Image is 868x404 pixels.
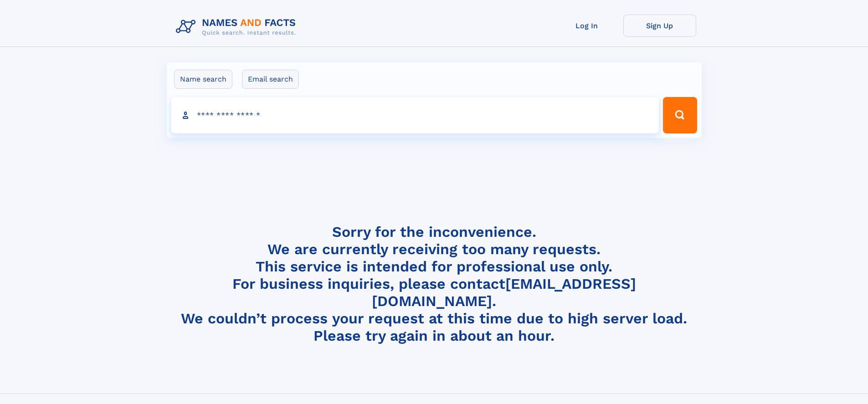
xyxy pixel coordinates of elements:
[172,223,696,345] h4: Sorry for the inconvenience. We are currently receiving too many requests. This service is intend...
[550,15,623,37] a: Log In
[171,97,659,133] input: search input
[663,97,697,133] button: Search Button
[242,70,299,89] label: Email search
[174,70,232,89] label: Name search
[372,275,636,310] a: [EMAIL_ADDRESS][DOMAIN_NAME]
[172,15,303,39] img: Logo Names and Facts
[623,15,696,37] a: Sign Up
